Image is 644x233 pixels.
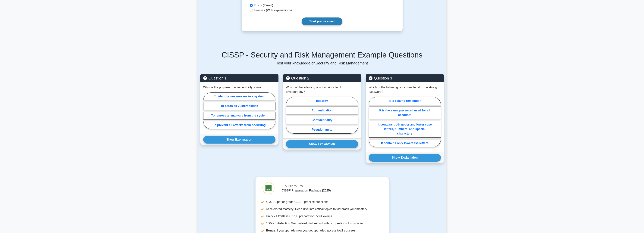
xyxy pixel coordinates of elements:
[203,136,275,144] button: Show Explanation
[203,121,275,129] label: To prevent all attacks from occurring
[200,50,444,59] h5: CISSP - Security and Risk Management Example Questions
[369,85,441,94] p: Which of the following is a characteristic of a strong password?
[286,116,358,124] label: Confidentiality
[203,76,275,80] h5: Question 1
[286,76,358,80] h5: Question 2
[369,76,441,80] h5: Question 3
[254,8,292,13] label: Practice (With explanations)
[369,121,441,138] label: It contains both upper and lower case letters, numbers, and special characters
[286,140,358,148] button: Show Explanation
[369,139,441,147] label: It contains only lowercase letters
[286,126,358,134] label: Pseudonymity
[254,3,273,8] label: Exam (Timed)
[203,102,275,110] label: To patch all vulnerabilities
[369,107,441,119] label: It is the same password used for all accounts
[286,85,358,94] p: Which of the following is not a principle of cryptography?
[200,61,444,65] p: Test your knowledge of Security and Risk Management
[286,107,358,114] label: Authentication
[369,154,441,162] button: Show Explanation
[203,85,262,90] p: What is the purpose of a vulnerability scan?
[286,97,358,105] label: Integrity
[203,92,275,100] label: To identify weaknesses in a system
[203,112,275,120] label: To remove all malware from the system
[302,17,342,25] a: Start practice test
[369,97,441,105] label: It is easy to remember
